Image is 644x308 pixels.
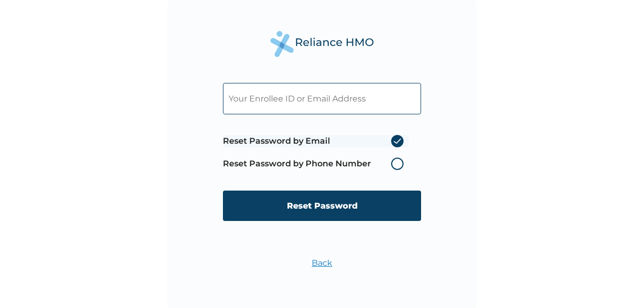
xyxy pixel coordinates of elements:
input: Your Enrollee ID or Email Address [223,83,421,114]
img: Reliance Health's Logo [270,31,374,57]
input: Reset Password [223,191,421,221]
span: Password reset method [223,130,409,175]
label: Reset Password by Phone Number [223,158,409,170]
label: Reset Password by Email [223,135,409,147]
a: Back [312,258,332,268]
